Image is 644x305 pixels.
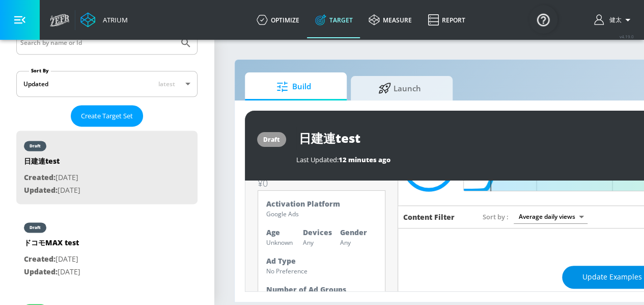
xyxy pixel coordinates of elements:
[30,143,41,148] div: draft
[529,5,557,34] button: Open Resource Center
[23,80,48,88] div: Updated
[266,209,299,219] p: Google Ads
[419,2,473,38] a: Report
[16,131,198,204] div: draft日建連testCreated:[DATE]Updated:[DATE]
[303,237,340,248] p: Any
[24,172,55,182] span: Created:
[24,267,58,276] span: Updated:
[30,225,41,230] div: draft
[266,285,346,294] strong: Number of Ad Groups
[361,76,438,100] span: Launch
[24,238,80,253] div: ドコモMAX test
[29,67,51,74] label: Sort By
[266,266,307,276] p: No Preference
[80,12,128,28] a: Atrium
[16,212,198,286] div: draftドコモMAX testCreated:[DATE]Updated:[DATE]
[605,16,622,24] span: login as: kenta.kurishima@mbk-digital.co.jp
[620,34,634,39] span: v 4.19.0
[303,227,332,237] strong: Devices
[248,2,307,38] a: optimize
[255,74,332,99] span: Build
[340,237,377,248] p: Any
[24,254,55,264] span: Created:
[99,15,128,24] div: Atrium
[158,80,175,88] span: latest
[594,14,634,26] button: 健太
[71,105,143,127] button: Create Target Set
[582,271,642,284] span: Update Examples
[340,227,367,237] strong: Gender
[24,171,80,184] p: [DATE]
[24,253,80,266] p: [DATE]
[483,212,509,221] span: Sort by
[360,2,419,38] a: measure
[24,184,80,197] p: [DATE]
[24,156,80,171] div: 日建連test
[24,185,58,195] span: Updated:
[20,36,175,49] input: Search by name or Id
[266,199,340,209] strong: Activation Platform
[266,256,296,266] strong: Ad Type
[307,2,360,38] a: Target
[514,210,587,223] div: Average daily views
[266,237,303,248] p: Unknown
[263,135,280,144] div: draft
[258,176,373,190] h4: ¥0
[24,266,80,278] p: [DATE]
[403,212,455,222] h6: Content Filter
[81,110,133,122] span: Create Target Set
[266,227,280,237] strong: Age
[339,155,390,164] span: 12 minutes ago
